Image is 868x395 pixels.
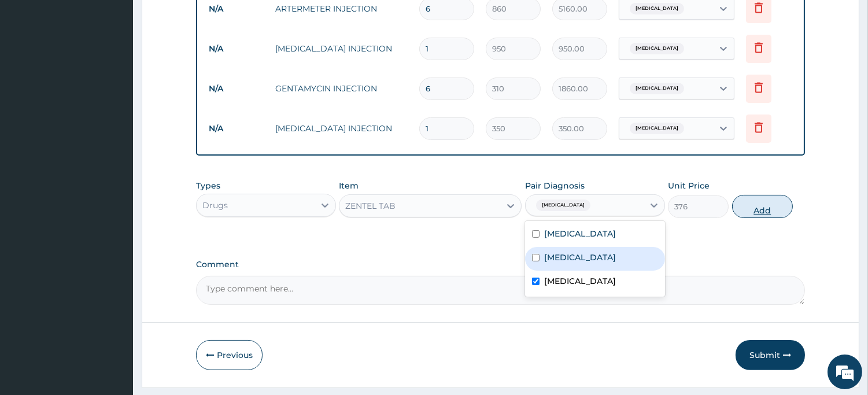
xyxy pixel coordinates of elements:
div: Chat with us now [60,65,194,80]
div: ZENTEL TAB [345,200,396,212]
td: N/A [203,118,269,139]
span: [MEDICAL_DATA] [630,123,684,134]
td: N/A [203,78,269,99]
td: [MEDICAL_DATA] INJECTION [269,37,413,60]
label: Unit Price [668,180,710,191]
button: Add [732,195,793,218]
label: Pair Diagnosis [525,180,585,191]
textarea: Type your message and hit 'Enter' [6,268,220,309]
label: Types [196,181,220,191]
td: GENTAMYCIN INJECTION [269,77,413,100]
span: [MEDICAL_DATA] [630,43,684,54]
td: [MEDICAL_DATA] INJECTION [269,117,413,140]
span: [MEDICAL_DATA] [630,3,684,14]
label: [MEDICAL_DATA] [544,275,616,287]
label: [MEDICAL_DATA] [544,228,616,239]
button: Submit [736,340,805,370]
label: Comment [196,260,805,270]
button: Previous [196,340,263,370]
span: [MEDICAL_DATA] [630,83,684,94]
td: N/A [203,38,269,60]
img: d_794563401_company_1708531726252_794563401 [21,58,47,87]
label: [MEDICAL_DATA] [544,252,616,263]
div: Minimize live chat window [190,6,217,34]
span: [MEDICAL_DATA] [536,200,590,211]
label: Item [339,180,359,191]
span: We're online! [67,122,160,239]
div: Drugs [202,200,228,211]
